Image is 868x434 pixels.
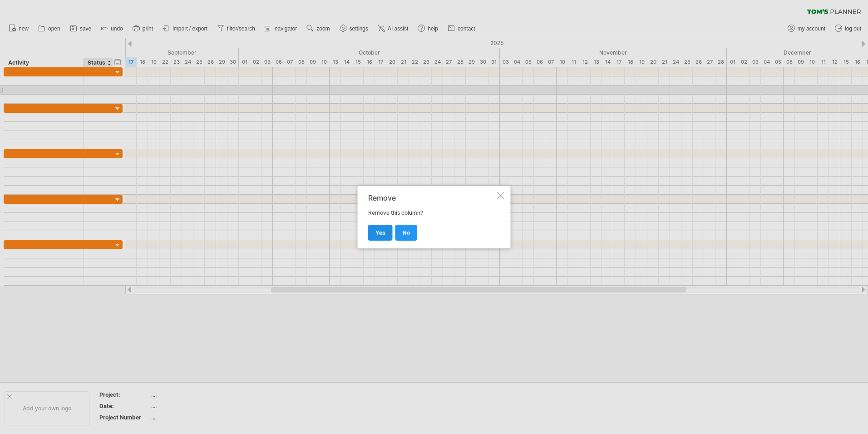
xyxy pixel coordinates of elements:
[368,194,495,240] div: Remove this column?
[368,225,393,241] a: yes
[375,229,385,236] span: yes
[395,225,417,241] a: no
[368,194,495,202] div: Remove
[403,229,410,236] span: no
